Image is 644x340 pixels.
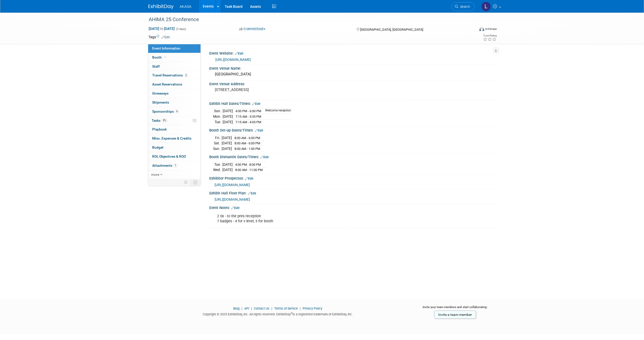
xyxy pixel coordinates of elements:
a: Edit [248,192,256,195]
div: Booth Dismantle Dates/Times: [209,153,496,160]
td: [DATE] [222,146,232,151]
span: Booth [152,55,168,59]
div: Exhibit Hall Dates/Times: [209,100,496,106]
a: [URL][DOMAIN_NAME] [215,183,250,187]
span: | [270,307,273,310]
a: [URL][DOMAIN_NAME] [215,58,251,62]
span: | [299,307,302,310]
td: Personalize Event Tab Strip [182,179,190,186]
span: 0% [162,118,167,122]
a: ROI, Objectives & ROO [148,152,200,161]
a: Event Information [148,44,200,53]
div: Exhibitor Prospectus: [209,175,496,181]
td: [DATE] [223,114,233,119]
td: Sun. [213,146,222,151]
div: 2 tix - to the pres reception 7 badges - 4 for v level, 3 for booth [214,211,440,226]
td: [DATE] [222,141,232,146]
span: Playbook [152,127,167,131]
td: [DATE] [222,162,233,167]
span: Asset Reservations [152,82,182,86]
button: Committed [237,26,267,32]
span: to [159,27,164,31]
a: Privacy Policy [303,307,322,310]
div: [GEOGRAPHIC_DATA] [213,70,492,78]
a: API [244,307,249,310]
a: Contact Us [254,307,269,310]
a: [URL][DOMAIN_NAME] [215,197,250,201]
td: [DATE] [222,135,232,141]
div: Event Rating [483,34,497,37]
img: ExhibitDay [148,4,174,9]
a: Edit [245,177,253,180]
span: 7:15 AM - 3:35 PM [235,115,261,118]
span: | [250,307,253,310]
span: Misc. Expenses & Credits [152,136,191,140]
span: ROI, Objectives & ROO [152,154,186,158]
span: Travel Reservations [152,73,188,77]
a: Attachments1 [148,161,200,170]
span: 2 [184,73,188,77]
td: Sun. [213,108,223,114]
div: Event Notes: [209,204,496,210]
div: Event Venue Address: [209,80,496,87]
span: 8:00 AM - 11:00 PM [235,168,263,172]
a: Edit [255,129,263,132]
span: Event Information [152,46,180,50]
td: Wed. [213,167,222,173]
a: Misc. Expenses & Credits [148,134,200,143]
td: [DATE] [223,108,233,114]
span: 8:00 AM - 6:00 PM [234,141,260,145]
td: Sat. [213,141,222,146]
img: Libby Monette [481,2,491,11]
i: Booth reservation complete [164,56,167,59]
td: Welcome reception [262,108,291,114]
div: Event Website: [209,50,496,56]
span: Tasks [152,118,167,122]
span: Staff [152,64,160,68]
a: Edit [235,52,243,55]
span: Sponsorships [152,109,179,113]
div: Invite your team members and start collaborating: [415,305,496,313]
a: Shipments [148,98,200,107]
a: Playbook [148,125,200,134]
span: more [151,173,159,177]
a: Edit [231,206,239,210]
a: Giveaways [148,89,200,98]
span: 4:00 PM - 8:00 PM [235,163,261,166]
span: 1 [174,163,177,167]
span: 4:00 PM - 6:00 PM [235,109,261,113]
span: Giveaways [152,91,169,95]
a: Sponsorships6 [148,107,200,116]
div: Event Venue Name: [209,65,496,71]
a: Edit [162,35,170,39]
img: Format-Inperson.png [479,27,484,31]
span: (3 days) [176,27,186,31]
a: Asset Reservations [148,80,200,89]
td: Mon. [213,114,223,119]
td: Tags [148,34,170,39]
td: Fri. [213,135,222,141]
a: more [148,170,200,179]
a: Travel Reservations2 [148,71,200,80]
td: Toggle Event Tabs [190,179,201,186]
span: 6 [175,109,179,113]
a: Staff [148,62,200,71]
a: Edit [252,102,260,106]
pre: [STREET_ADDRESS] [215,88,323,92]
td: Tue. [213,162,222,167]
sup: ® [291,312,293,315]
a: Budget [148,143,200,152]
div: Event Format [445,26,497,34]
div: Copyright © 2025 ExhibitDay, Inc. All rights reserved. ExhibitDay is a registered trademark of Ex... [148,311,407,317]
span: Search [458,5,470,9]
span: | [240,307,244,310]
div: Booth Set-up Dates/Times: [209,126,496,133]
a: Edit [260,155,269,159]
a: Terms of Service [274,307,298,310]
span: [DATE] [DATE] [148,26,175,31]
td: Tue. [213,119,223,124]
a: Blog [233,307,239,310]
span: AKASA [180,5,191,9]
span: Budget [152,145,164,149]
